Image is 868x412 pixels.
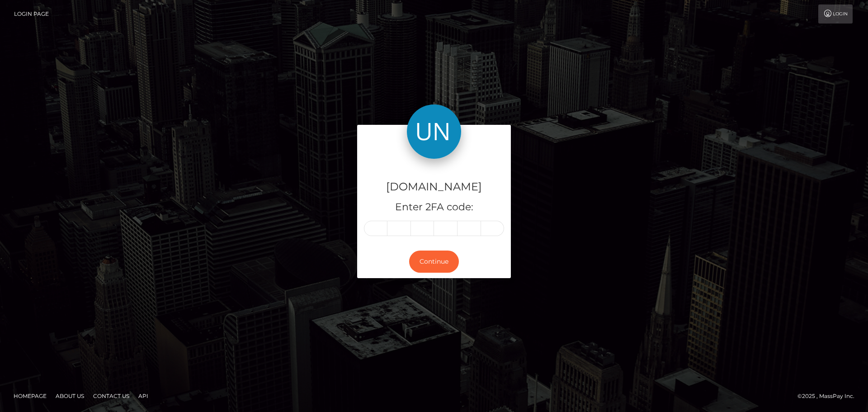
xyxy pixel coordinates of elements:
[818,5,853,24] a: Login
[10,389,50,403] a: Homepage
[364,200,504,214] h5: Enter 2FA code:
[409,251,459,273] button: Continue
[364,179,504,195] h4: [DOMAIN_NAME]
[797,391,861,401] div: © 2025 , MassPay Inc.
[90,389,133,403] a: Contact Us
[407,104,461,159] img: Unlockt.me
[52,389,88,403] a: About Us
[135,389,152,403] a: API
[14,5,49,24] a: Login Page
